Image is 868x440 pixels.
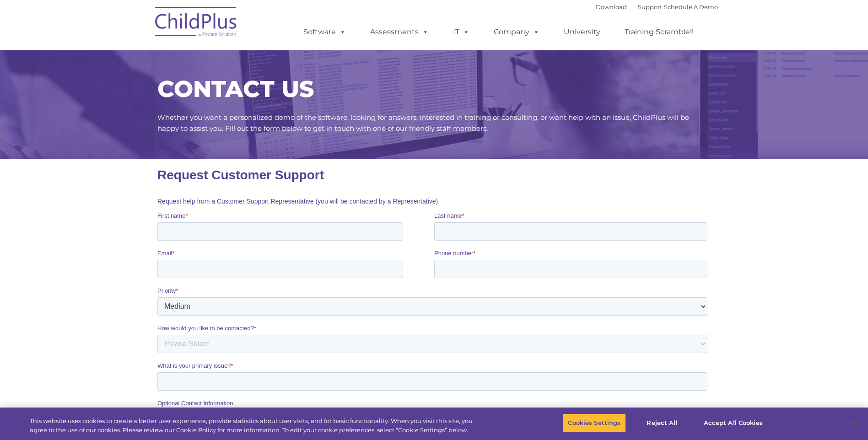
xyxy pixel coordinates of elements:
[843,413,863,433] button: Close
[596,3,718,11] font: |
[157,113,689,133] span: Whether you want a personalized demo of the software, looking for answers, interested in training...
[615,23,703,41] a: Training Scramble!!
[361,23,438,41] a: Assessments
[555,23,609,41] a: University
[151,0,242,46] img: ChildPlus by Procare Solutions
[638,3,662,11] a: Support
[634,413,691,433] button: Reject All
[596,3,627,11] a: Download
[664,3,718,11] a: Schedule A Demo
[157,75,314,103] span: CONTACT US
[294,23,355,41] a: Software
[563,413,625,433] button: Cookies Settings
[699,413,768,433] button: Accept All Cookies
[30,417,477,435] div: This website uses cookies to create a better user experience, provide statistics about user visit...
[485,23,549,41] a: Company
[444,23,479,41] a: IT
